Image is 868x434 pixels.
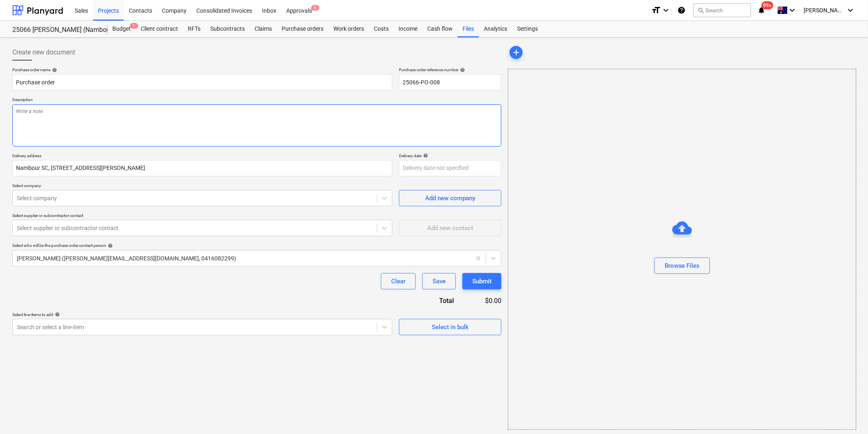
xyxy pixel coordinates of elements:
a: Client contract [136,21,183,37]
button: Submit [462,273,501,289]
a: Cash flow [422,21,458,37]
i: notifications [758,5,766,15]
span: 6 [311,5,319,11]
div: Select line-items to add [12,312,392,317]
p: Description [12,97,501,104]
p: Delivery address [12,153,392,160]
span: help [458,68,465,72]
i: keyboard_arrow_down [846,5,856,15]
span: help [421,153,428,158]
div: Budget [107,21,136,37]
input: Delivery address [12,160,392,176]
i: keyboard_arrow_down [788,5,797,15]
div: Submit [472,276,492,287]
i: Knowledge base [677,5,686,15]
span: [PERSON_NAME] [804,7,845,14]
a: Costs [369,21,394,37]
a: Settings [512,21,543,37]
div: Total [395,296,467,305]
input: Delivery date not specified [399,160,501,176]
span: search [697,7,704,14]
button: Search [694,3,751,17]
span: help [50,68,57,72]
div: Clear [391,276,406,287]
div: Purchase order reference number [399,67,501,72]
button: Save [422,273,456,289]
div: Select who will be the purchase order contact person [12,243,501,248]
i: format_size [651,5,661,15]
a: RFTs [183,21,205,37]
button: Select in bulk [399,319,501,335]
div: Purchase order name [12,67,392,72]
button: Browse Files [654,258,710,274]
a: Work orders [328,21,369,37]
input: Order number [399,74,501,90]
div: 25066 [PERSON_NAME] (Nambour SC Admin Ramps) [12,26,98,34]
iframe: Chat Widget [827,395,868,434]
span: 1 [130,23,138,29]
button: Clear [381,273,416,289]
div: Add new company [425,193,475,203]
div: Select in bulk [432,322,469,332]
div: Save [433,276,446,287]
p: Select company [12,183,392,190]
div: Delivery date [399,153,501,158]
a: Purchase orders [277,21,328,37]
i: keyboard_arrow_down [661,5,671,15]
span: add [511,47,521,57]
a: Income [394,21,422,37]
span: 99+ [762,1,774,9]
span: help [106,243,113,248]
span: Create new document [12,47,75,57]
div: Browse Files [508,69,857,430]
button: Add new company [399,190,501,206]
a: Files [458,21,479,37]
div: $0.00 [467,296,501,305]
input: Document name [12,74,392,90]
p: Select supplier or subcontractor contact [12,213,392,220]
a: Subcontracts [205,21,250,37]
span: help [53,312,60,317]
a: Budget1 [107,21,136,37]
div: Browse Files [665,260,700,271]
a: Analytics [479,21,512,37]
a: Claims [250,21,277,37]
